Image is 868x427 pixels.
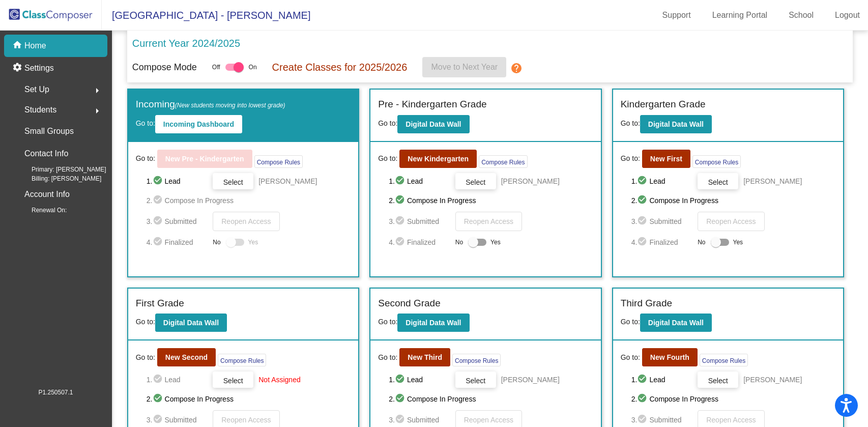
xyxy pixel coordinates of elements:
[153,194,165,207] mat-icon: check_circle
[24,62,54,74] p: Settings
[213,372,253,388] button: Select
[743,176,802,186] span: [PERSON_NAME]
[153,374,165,386] mat-icon: check_circle
[165,155,244,163] b: New Pre - Kindergarten
[631,194,835,207] span: 2. Compose In Progress
[395,175,407,187] mat-icon: check_circle
[479,155,527,168] button: Compose Rules
[399,150,477,168] button: New Kindergarten
[399,348,450,366] button: New Third
[698,173,738,189] button: Select
[147,236,208,248] span: 4. Finalized
[698,372,738,388] button: Select
[395,236,407,248] mat-icon: check_circle
[637,194,649,207] mat-icon: check_circle
[406,120,461,128] b: Digital Data Wall
[221,416,271,424] span: Reopen Access
[153,393,165,405] mat-icon: check_circle
[650,155,682,163] b: New First
[455,212,522,231] button: Reopen Access
[780,7,822,23] a: School
[157,348,216,366] button: New Second
[221,217,271,225] span: Reopen Access
[501,375,560,385] span: [PERSON_NAME]
[155,115,242,133] button: Incoming Dashboard
[631,393,835,405] span: 2. Compose In Progress
[132,36,240,51] p: Current Year 2024/2025
[395,215,407,227] mat-icon: check_circle
[378,119,397,127] span: Go to:
[640,314,712,332] button: Digital Data Wall
[153,215,165,227] mat-icon: check_circle
[395,374,407,386] mat-icon: check_circle
[640,115,712,133] button: Digital Data Wall
[136,119,155,127] span: Go to:
[397,115,469,133] button: Digital Data Wall
[223,178,243,186] span: Select
[743,375,802,385] span: [PERSON_NAME]
[147,194,351,207] span: 2. Compose In Progress
[15,174,101,183] span: Billing: [PERSON_NAME]
[153,236,165,248] mat-icon: check_circle
[395,393,407,405] mat-icon: check_circle
[455,173,496,189] button: Select
[631,236,692,248] span: 4. Finalized
[422,57,506,77] button: Move to Next Year
[223,377,243,385] span: Select
[466,377,485,385] span: Select
[501,176,560,186] span: [PERSON_NAME]
[408,353,442,361] b: New Third
[637,215,649,227] mat-icon: check_circle
[389,393,593,405] span: 2. Compose In Progress
[698,238,705,247] span: No
[249,63,257,72] span: On
[91,84,103,97] mat-icon: arrow_right
[213,238,220,247] span: No
[153,414,165,426] mat-icon: check_circle
[102,7,310,23] span: [GEOGRAPHIC_DATA] - [PERSON_NAME]
[378,352,397,363] span: Go to:
[389,175,450,187] span: 1. Lead
[637,175,649,187] mat-icon: check_circle
[212,63,220,72] span: Off
[733,236,743,248] span: Yes
[248,236,258,248] span: Yes
[136,318,155,326] span: Go to:
[389,374,450,386] span: 1. Lead
[621,119,640,127] span: Go to:
[389,414,450,426] span: 3. Submitted
[637,393,649,405] mat-icon: check_circle
[490,236,501,248] span: Yes
[378,296,441,311] label: Second Grade
[621,153,640,164] span: Go to:
[631,374,692,386] span: 1. Lead
[706,416,756,424] span: Reopen Access
[708,178,728,186] span: Select
[704,7,776,23] a: Learning Portal
[510,62,523,74] mat-icon: help
[136,296,184,311] label: First Grade
[155,314,227,332] button: Digital Data Wall
[631,414,692,426] span: 3. Submitted
[397,314,469,332] button: Digital Data Wall
[147,393,351,405] span: 2. Compose In Progress
[147,215,208,227] span: 3. Submitted
[698,212,764,231] button: Reopen Access
[455,238,463,247] span: No
[395,194,407,207] mat-icon: check_circle
[637,236,649,248] mat-icon: check_circle
[147,175,208,187] span: 1. Lead
[153,175,165,187] mat-icon: check_circle
[631,215,692,227] span: 3. Submitted
[621,352,640,363] span: Go to:
[700,354,748,366] button: Compose Rules
[389,236,450,248] span: 4. Finalized
[621,318,640,326] span: Go to:
[395,414,407,426] mat-icon: check_circle
[654,7,699,23] a: Support
[12,40,24,52] mat-icon: home
[24,82,49,97] span: Set Up
[637,374,649,386] mat-icon: check_circle
[136,352,155,363] span: Go to:
[258,176,317,186] span: [PERSON_NAME]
